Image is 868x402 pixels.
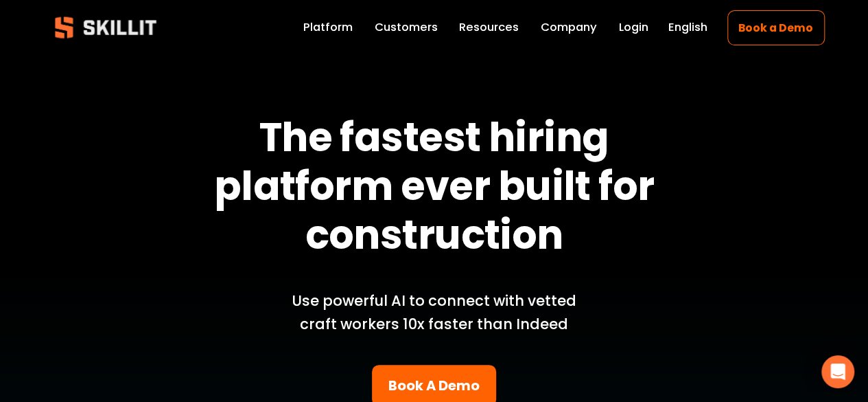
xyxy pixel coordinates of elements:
span: Resources [459,19,519,36]
div: Open Intercom Messenger [821,355,854,388]
a: Platform [303,18,353,37]
p: Use powerful AI to connect with vetted craft workers 10x faster than Indeed [274,289,595,336]
a: Book a Demo [727,10,825,45]
strong: The fastest hiring platform ever built for construction [214,110,662,263]
span: English [668,19,707,36]
a: Login [618,18,648,37]
img: Skillit [43,7,168,48]
a: Customers [375,18,438,37]
div: language picker [668,18,707,37]
a: Company [541,18,597,37]
a: folder dropdown [459,18,519,37]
